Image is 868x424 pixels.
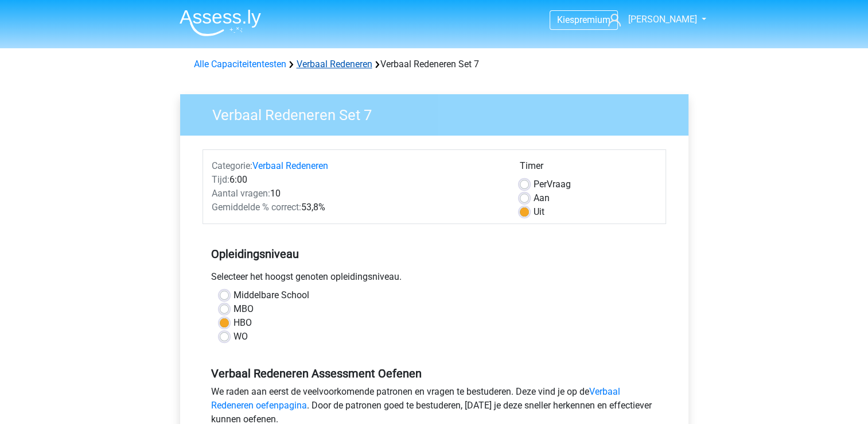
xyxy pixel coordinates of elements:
a: Alle Capaciteitentesten [194,59,286,70]
label: Aan [534,191,550,205]
h5: Opleidingsniveau [211,242,657,265]
span: Gemiddelde % correct: [212,202,301,213]
label: HBO [233,316,252,330]
div: 53,8% [203,201,511,214]
div: 6:00 [203,173,511,187]
h3: Verbaal Redeneren Set 7 [198,102,680,124]
a: Verbaal Redeneren [297,59,372,70]
label: Uit [534,205,544,219]
label: Middelbare School [233,288,309,302]
div: 10 [203,187,511,201]
img: Assessly [180,9,261,36]
div: Verbaal Redeneren Set 7 [189,57,679,71]
span: Kies [557,14,574,25]
label: WO [233,330,248,344]
a: [PERSON_NAME] [604,13,698,26]
a: Verbaal Redeneren [252,160,328,171]
label: MBO [233,302,254,316]
span: premium [574,14,610,25]
label: Vraag [534,178,571,191]
span: Per [534,179,547,190]
span: Categorie: [212,160,252,171]
span: [PERSON_NAME] [628,14,696,25]
span: Tijd: [212,174,229,185]
div: Timer [520,159,657,178]
a: Kiespremium [550,12,617,28]
span: Aantal vragen: [212,188,270,199]
div: Selecteer het hoogst genoten opleidingsniveau. [203,270,666,288]
h5: Verbaal Redeneren Assessment Oefenen [211,367,657,380]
